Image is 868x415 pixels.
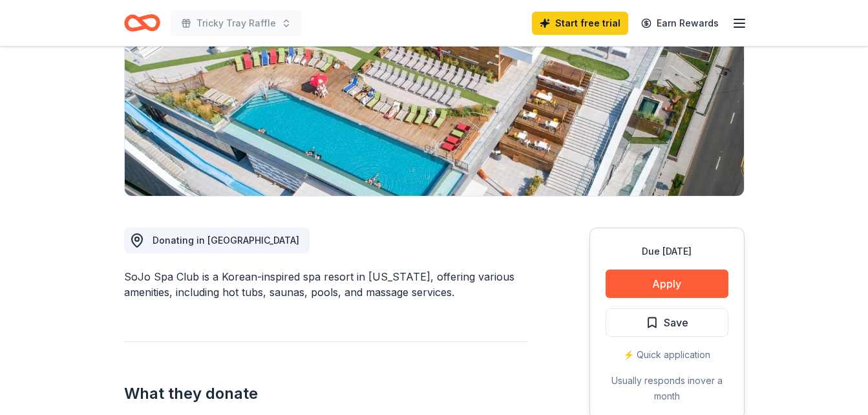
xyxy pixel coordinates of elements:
button: Apply [606,270,728,298]
a: Start free trial [532,12,628,35]
h2: What they donate [124,383,527,404]
div: Due [DATE] [606,244,728,259]
button: Tricky Tray Raffle [171,10,302,36]
div: ⚡️ Quick application [606,347,728,363]
span: Save [664,314,688,331]
a: Home [124,8,160,38]
button: Save [606,308,728,337]
div: Usually responds in over a month [606,373,728,404]
div: SoJo Spa Club is a Korean-inspired spa resort in [US_STATE], offering various amenities, includin... [124,269,527,300]
span: Donating in [GEOGRAPHIC_DATA] [153,235,299,246]
span: Tricky Tray Raffle [196,16,276,31]
a: Earn Rewards [633,12,726,35]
